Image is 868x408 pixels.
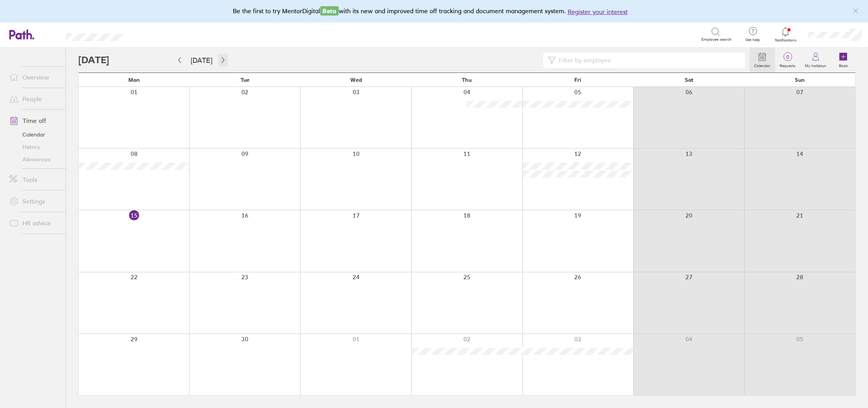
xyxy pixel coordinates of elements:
[834,61,852,68] label: Book
[3,172,65,187] a: Tools
[3,113,65,128] a: Time off
[3,141,65,153] a: History
[773,26,798,43] a: Notifications
[568,7,628,16] button: Register your interest
[3,128,65,141] a: Calendar
[800,61,831,68] label: My holidays
[3,69,65,85] a: Overview
[775,54,800,60] span: 0
[3,194,65,209] a: Settings
[350,77,362,83] span: Wed
[773,38,798,43] span: Notifications
[462,77,472,83] span: Thu
[556,53,740,67] input: Filter by employee
[749,48,775,73] a: Calendar
[685,77,693,83] span: Sat
[3,91,65,107] a: People
[320,6,339,16] span: Beta
[3,215,65,231] a: HR advice
[831,48,856,73] a: Book
[775,61,800,68] label: Requests
[749,61,775,68] label: Calendar
[795,77,805,83] span: Sun
[143,31,163,38] div: Search
[233,6,635,16] div: Be the first to try MentorDigital with its new and improved time off tracking and document manage...
[184,54,219,67] button: [DATE]
[800,48,831,73] a: My holidays
[241,77,250,83] span: Tue
[128,77,140,83] span: Mon
[775,48,800,73] a: 0Requests
[574,77,581,83] span: Fri
[3,153,65,166] a: Allowances
[740,38,765,42] span: Get help
[701,37,732,42] span: Employee search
